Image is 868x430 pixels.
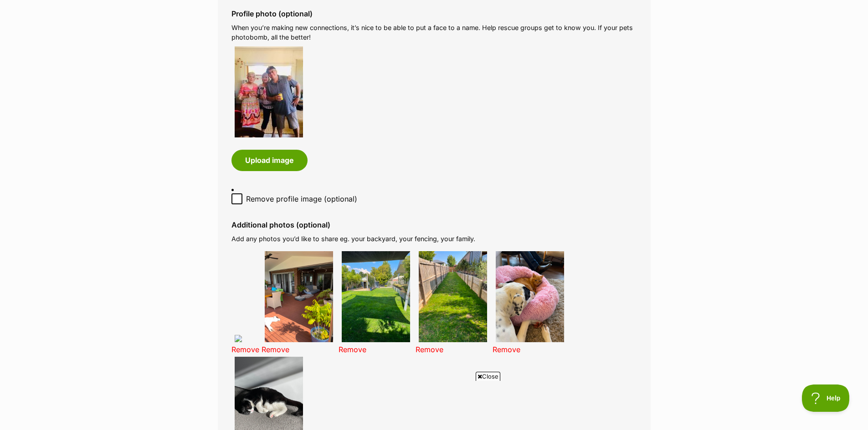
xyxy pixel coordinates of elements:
[342,251,410,342] img: xqelprucwghaipglx2j2.jpg
[231,23,637,42] p: When you’re making new connections, it’s nice to be able to put a face to a name. Help rescue gro...
[476,372,500,381] span: Close
[802,384,850,412] iframe: Help Scout Beacon - Open
[231,221,637,229] label: Additional photos (optional)
[265,251,333,342] img: zzwshoydahwip5t8fqsn.jpg
[246,193,357,204] span: Remove profile image (optional)
[416,345,443,354] a: Remove
[235,46,303,137] img: Sue Ursic
[231,345,259,354] a: Remove
[496,251,564,342] img: q5lhpmq4yw9synlzabeh.jpg
[419,251,487,342] img: oi3oeuayf5zetrd9uzsd.jpg
[262,345,289,354] a: Remove
[493,345,520,354] a: Remove
[231,150,308,171] button: Upload image
[231,10,637,18] label: Profile photo (optional)
[231,234,637,243] p: Add any photos you’d like to share eg. your backyard, your fencing, your family.
[235,335,256,342] img: ifu3b2yrgitcqbklnutp.jpg
[339,345,366,354] a: Remove
[268,384,600,425] iframe: Advertisement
